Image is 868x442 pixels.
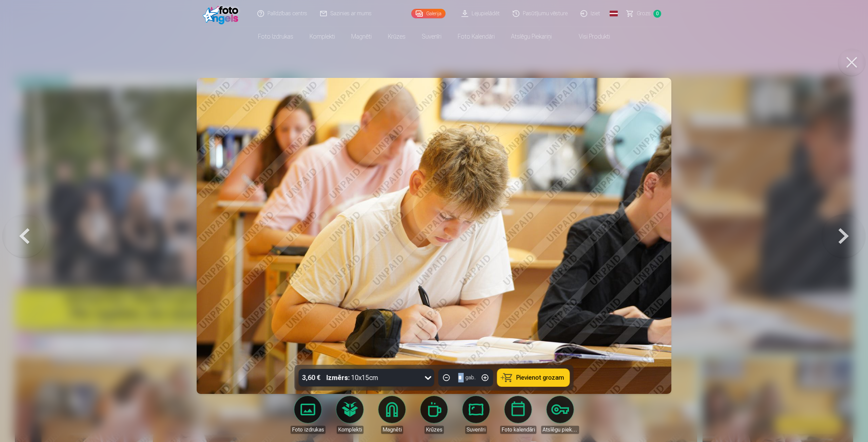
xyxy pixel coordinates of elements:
button: Pievienot grozam [497,369,570,386]
a: Magnēti [343,27,380,46]
span: 0 [653,10,661,18]
span: Grozs [637,9,651,18]
div: Magnēti [381,426,403,434]
div: Foto kalendāri [500,426,536,434]
strong: Izmērs : [327,373,350,382]
a: Komplekti [301,27,343,46]
a: Suvenīri [457,396,495,434]
img: /fa1 [203,3,242,24]
a: Foto kalendāri [499,396,537,434]
a: Visi produkti [560,27,618,46]
div: Foto izdrukas [291,426,325,434]
div: 10x15cm [327,369,378,386]
a: Foto kalendāri [450,27,503,46]
div: Suvenīri [465,426,487,434]
a: Magnēti [373,396,411,434]
span: Pievienot grozam [516,375,564,381]
div: gab. [466,374,476,382]
a: Foto izdrukas [289,396,327,434]
div: Krūzes [425,426,444,434]
div: Komplekti [337,426,363,434]
div: Atslēgu piekariņi [541,426,579,434]
a: Atslēgu piekariņi [503,27,560,46]
a: Krūzes [415,396,453,434]
a: Suvenīri [414,27,450,46]
a: Krūzes [380,27,414,46]
a: Foto izdrukas [250,27,301,46]
a: Galerija [411,9,446,18]
div: 3,60 € [299,369,324,386]
a: Komplekti [331,396,369,434]
a: Atslēgu piekariņi [541,396,579,434]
